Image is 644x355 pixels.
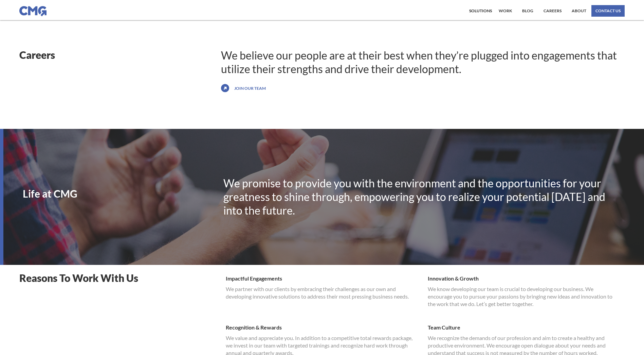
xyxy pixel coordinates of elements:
[542,5,563,17] a: Careers
[428,285,625,308] h1: We know developing our team is crucial to developing our business. We encourage you to pursue you...
[226,321,423,334] h1: Recognition & Rewards
[233,83,268,94] a: Join our team
[19,6,47,16] img: CMG logo in blue.
[469,9,492,13] div: Solutions
[19,49,221,61] h1: Careers
[226,285,423,300] h1: We partner with our clients by embracing their challenges as our own and developing innovative so...
[595,9,621,13] div: contact us
[19,272,219,284] h1: Reasons To Work With Us
[428,321,625,334] h1: Team Culture
[223,176,625,217] div: We promise to provide you with the environment and the opportunities for your greatness to shine ...
[23,188,223,199] h1: Life at CMG
[520,5,535,17] a: Blog
[226,272,423,285] h1: Impactful Engagements
[428,272,625,285] h1: Innovation & Growth
[570,5,588,17] a: About
[221,83,229,94] img: icon with arrow pointing up and to the right.
[221,49,625,76] div: We believe our people are at their best when they’re plugged into engagements that utilize their ...
[497,5,514,17] a: work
